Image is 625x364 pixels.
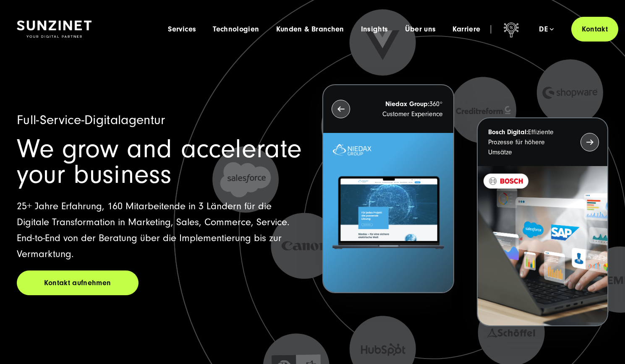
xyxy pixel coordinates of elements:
[322,84,454,293] button: Niedax Group:360° Customer Experience Letztes Projekt von Niedax. Ein Laptop auf dem die Niedax W...
[323,133,453,292] img: Letztes Projekt von Niedax. Ein Laptop auf dem die Niedax Website geöffnet ist, auf blauem Hinter...
[17,112,165,127] span: Full-Service-Digitalagentur
[488,128,528,136] strong: Bosch Digital:
[571,17,618,42] a: Kontakt
[17,198,303,262] p: 25+ Jahre Erfahrung, 160 Mitarbeitende in 3 Ländern für die Digitale Transformation in Marketing,...
[168,25,196,34] a: Services
[405,25,436,34] a: Über uns
[452,25,480,34] a: Karriere
[477,117,608,326] button: Bosch Digital:Effiziente Prozesse für höhere Umsätze BOSCH - Kundeprojekt - Digital Transformatio...
[17,134,302,190] span: We grow and accelerate your business
[17,21,92,38] img: SUNZINET Full Service Digital Agentur
[539,25,554,34] div: de
[488,127,565,157] p: Effiziente Prozesse für höhere Umsätze
[276,25,344,34] a: Kunden & Branchen
[361,25,388,34] a: Insights
[213,25,259,34] a: Technologien
[17,270,139,295] a: Kontakt aufnehmen
[365,99,442,119] p: 360° Customer Experience
[385,100,429,108] strong: Niedax Group:
[478,166,607,325] img: BOSCH - Kundeprojekt - Digital Transformation Agentur SUNZINET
